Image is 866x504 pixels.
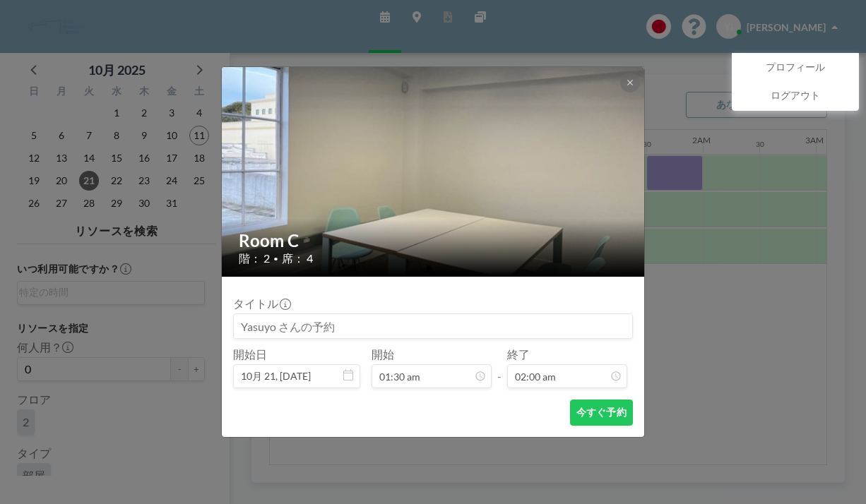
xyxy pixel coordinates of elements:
a: ログアウト [732,82,858,110]
h2: Room C [239,230,629,251]
label: 開始 [372,347,394,361]
label: タイトル [233,296,290,311]
span: 階： 2 [239,251,270,265]
span: 席： 4 [282,251,313,265]
span: プロフィール [766,61,825,75]
a: プロフィール [732,54,858,82]
span: ログアウト [771,89,820,103]
input: Yasuyo さんの予約 [234,314,632,338]
label: 終了 [507,347,530,361]
label: 開始日 [233,347,267,361]
button: 今すぐ予約 [570,400,633,426]
span: - [497,352,502,383]
img: 537.JPG [222,13,646,330]
span: • [273,253,278,264]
